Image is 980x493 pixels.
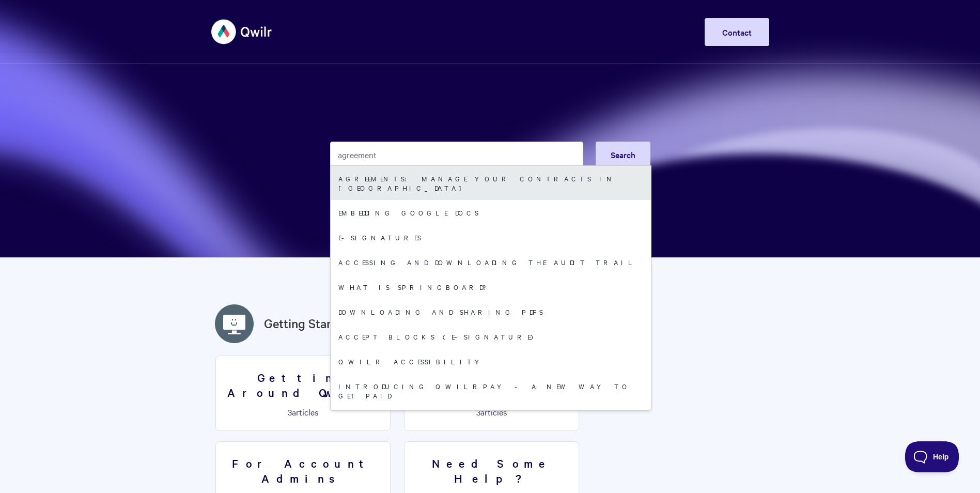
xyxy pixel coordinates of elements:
h3: For Account Admins [222,456,384,485]
a: Agreements: Manage your Contracts in [GEOGRAPHIC_DATA] [331,166,651,200]
a: E-signatures [331,225,651,250]
input: Search the knowledge base [330,142,583,167]
a: Contact [705,18,769,46]
a: Getting Around Qwilr 3articles [215,356,391,431]
a: What is Springboard? [331,274,651,299]
span: 3 [476,406,480,418]
a: Embedding Google Docs [331,200,651,225]
a: Introducing QwilrPay - A New Way to Get Paid [331,374,651,408]
span: Search [611,149,635,160]
img: Qwilr Help Center [211,12,273,51]
a: Accept Blocks (E-Signature) [331,324,651,349]
a: Getting Started [264,314,349,333]
iframe: Toggle Customer Support [905,441,959,472]
h3: Getting Around Qwilr [222,370,384,399]
a: Qwilr Accessibility [331,349,651,374]
a: Accessing and downloading the Audit Trail [331,250,651,274]
p: articles [222,407,384,417]
h3: Need Some Help? [411,456,572,485]
span: 3 [288,406,292,418]
a: Downloading and sharing PDFs [331,299,651,324]
button: Search [596,142,650,167]
p: articles [411,407,572,417]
